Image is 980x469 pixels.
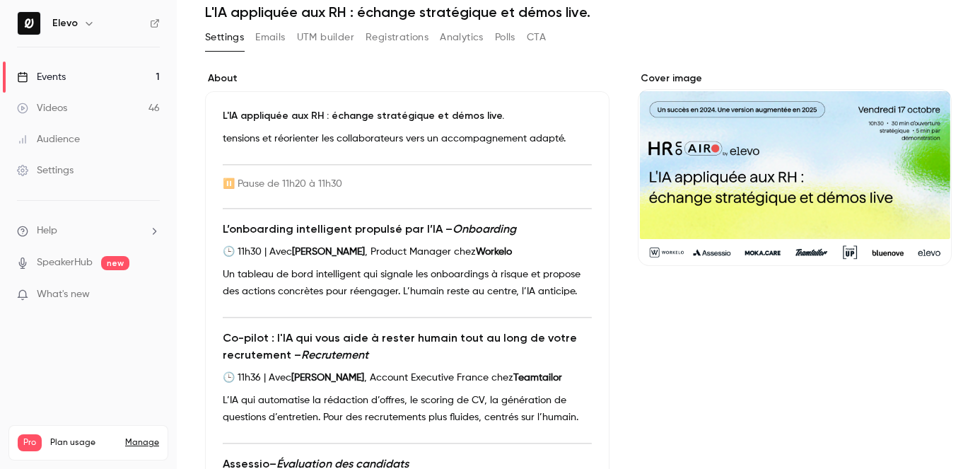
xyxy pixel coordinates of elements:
p: L'IA appliquée aux RH : échange stratégique et démos live. [223,109,592,123]
div: Audience [17,132,80,146]
a: Manage [125,437,159,448]
p: 🕒 11h36 | Avec , Account Executive France chez [223,369,592,386]
h6: Elevo [52,16,78,30]
button: Settings [205,26,244,49]
a: SpeakerHub [37,255,93,270]
strong: Teamtailor [513,373,562,383]
p: L’IA qui automatise la rédaction d’offres, le scoring de CV, la génération de questions d’entreti... [223,392,592,426]
span: new [101,256,129,270]
button: Polls [495,26,515,49]
strong: [PERSON_NAME] [292,247,365,257]
h6: ⏸️ Pause de 11h20 à 11h30 [223,177,592,191]
img: Elevo [18,12,40,35]
iframe: Noticeable Trigger [143,289,160,301]
button: Analytics [440,26,484,49]
strong: [PERSON_NAME] [291,373,364,383]
p: Un tableau de bord intelligent qui signale les onboardings à risque et propose des actions concrè... [223,266,592,300]
div: Settings [17,163,74,178]
button: UTM builder [297,26,354,49]
em: Onboarding [453,222,516,236]
strong: Workelo [476,247,512,257]
li: help-dropdown-opener [17,224,160,238]
span: Plan usage [50,437,117,448]
span: Pro [18,434,42,451]
em: Recrutement [301,348,368,361]
span: Help [37,224,57,238]
h4: L’onboarding intelligent propulsé par l’IA – [223,221,592,238]
h1: L'IA appliquée aux RH : échange stratégique et démos live. [205,4,952,21]
label: About [205,71,609,86]
h4: Co-pilot : l'IA qui vous aide à rester humain tout au long de votre recrutement – [223,330,592,364]
p: 🕒 11h30 | Avec , Product Manager chez [223,243,592,260]
div: Events [17,70,66,84]
button: CTA [527,26,546,49]
label: Cover image [638,71,952,86]
button: Registrations [366,26,428,49]
div: Videos [17,101,67,115]
span: What's new [37,287,90,302]
section: Cover image [638,71,952,266]
button: Emails [255,26,285,49]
